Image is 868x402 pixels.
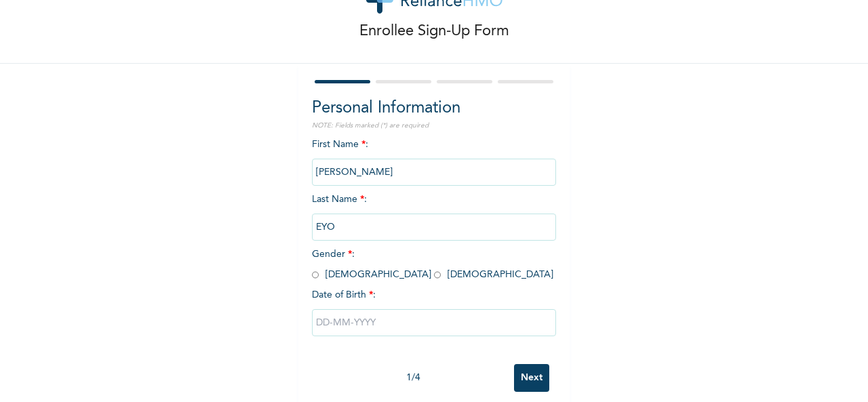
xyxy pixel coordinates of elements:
span: Gender : [DEMOGRAPHIC_DATA] [DEMOGRAPHIC_DATA] [312,249,553,279]
input: Enter your first name [312,159,556,186]
p: Enrollee Sign-Up Form [359,20,509,43]
div: 1 / 4 [312,371,514,385]
span: Last Name : [312,195,556,232]
input: Next [514,364,549,392]
span: Date of Birth : [312,288,376,302]
span: First Name : [312,140,556,177]
input: DD-MM-YYYY [312,309,556,336]
h2: Personal Information [312,96,556,121]
input: Enter your last name [312,214,556,241]
p: NOTE: Fields marked (*) are required [312,121,556,131]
